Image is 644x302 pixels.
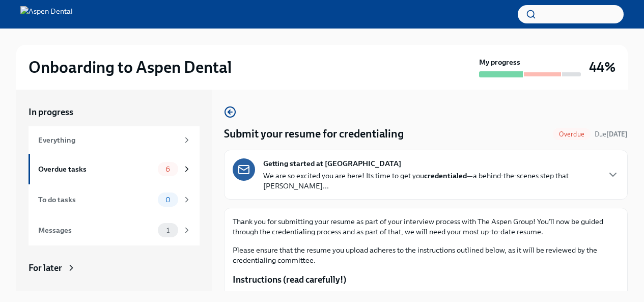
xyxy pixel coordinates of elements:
[29,106,200,118] a: In progress
[224,126,404,142] h4: Submit your resume for credentialing
[595,129,628,139] span: September 19th, 2025 09:00
[29,154,200,184] a: Overdue tasks6
[595,130,628,138] span: Due
[38,194,154,205] div: To do tasks
[479,57,520,67] strong: My progress
[233,245,619,265] p: Please ensure that the resume you upload adheres to the instructions outlined below, as it will b...
[29,215,200,245] a: Messages1
[29,262,62,274] div: For later
[233,216,619,237] p: Thank you for submitting your resume as part of your interview process with The Aspen Group! You'...
[38,134,178,146] div: Everything
[20,6,73,22] img: Aspen Dental
[29,184,200,215] a: To do tasks0
[160,227,176,234] span: 1
[29,262,200,274] a: For later
[553,130,591,138] span: Overdue
[159,196,177,204] span: 0
[159,166,176,173] span: 6
[38,225,154,236] div: Messages
[606,130,628,138] strong: [DATE]
[29,57,232,77] h2: Onboarding to Aspen Dental
[38,163,154,175] div: Overdue tasks
[589,58,615,76] h3: 44%
[233,273,619,286] p: Instructions (read carefully!)
[263,171,599,191] p: We are so excited you are here! Its time to get you —a behind-the-scenes step that [PERSON_NAME]...
[263,158,401,169] strong: Getting started at [GEOGRAPHIC_DATA]
[424,171,467,180] strong: credentialed
[29,126,200,154] a: Everything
